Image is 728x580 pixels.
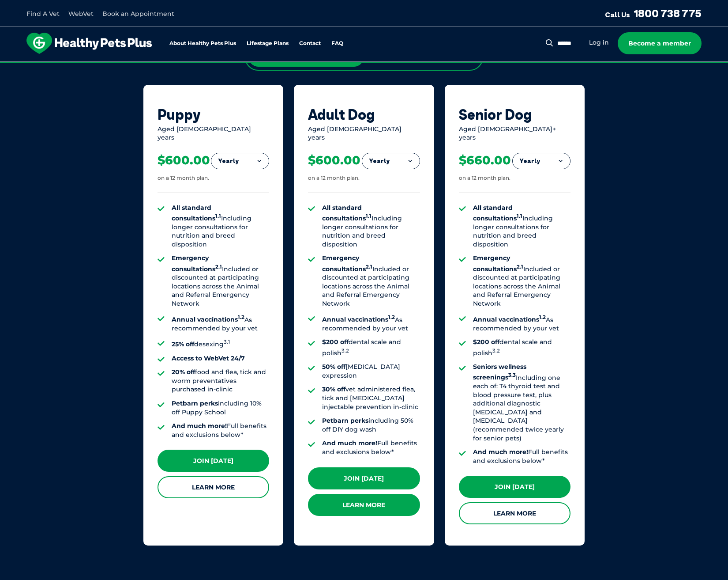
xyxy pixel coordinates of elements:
strong: 50% off [322,363,345,371]
strong: Seniors wellness screenings [473,363,526,381]
li: including 50% off DIY dog wash [322,417,420,434]
a: Contact [299,41,321,46]
div: Aged [DEMOGRAPHIC_DATA] years [158,125,269,142]
sup: 3.1 [224,339,230,345]
div: Adult Dog [308,106,420,123]
li: Full benefits and exclusions below* [172,422,269,439]
a: Call Us1800 738 775 [605,7,702,20]
li: Full benefits and exclusions below* [473,448,570,465]
img: hpp-logo [26,33,152,54]
sup: 1.2 [238,315,244,321]
div: Aged [DEMOGRAPHIC_DATA] years [308,125,420,142]
a: About Healthy Pets Plus [169,41,236,46]
li: including 10% off Puppy School [172,399,269,417]
div: on a 12 month plan. [459,174,510,182]
a: Become a member [618,32,702,54]
div: $600.00 [308,153,360,168]
a: Find A Vet [26,10,60,18]
div: on a 12 month plan. [308,174,360,182]
sup: 1.1 [366,213,372,219]
a: Lifestage Plans [247,41,289,46]
div: Puppy [158,106,269,123]
sup: 2.1 [517,264,523,270]
sup: 2.1 [215,264,222,270]
strong: Annual vaccinations [172,315,244,323]
sup: 1.1 [517,213,522,219]
div: Senior Dog [459,106,570,123]
a: Book an Appointment [102,10,174,18]
button: Yearly [513,153,570,169]
li: Included or discounted at participating locations across the Animal and Referral Emergency Network [322,254,420,308]
button: Search [544,38,555,47]
li: Including one each of: T4 thyroid test and blood pressure test, plus additional diagnostic [MEDIC... [473,363,570,443]
strong: All standard consultations [322,204,372,222]
a: FAQ [331,41,343,46]
strong: $200 off [322,338,349,346]
strong: Emergency consultations [322,254,372,273]
li: Including longer consultations for nutrition and breed disposition [172,204,269,249]
li: dental scale and polish [473,338,570,357]
div: Aged [DEMOGRAPHIC_DATA]+ years [459,125,570,142]
span: Call Us [605,10,630,19]
li: Included or discounted at participating locations across the Animal and Referral Emergency Network [172,254,269,308]
sup: 2.1 [366,264,372,270]
span: Proactive, preventative wellness program designed to keep your pet healthier and happier for longer [199,62,529,70]
li: Including longer consultations for nutrition and breed disposition [322,204,420,249]
button: Yearly [362,153,420,169]
li: As recommended by your vet [322,314,420,333]
li: As recommended by your vet [473,314,570,333]
a: Learn More [459,502,570,524]
strong: And much more! [172,422,227,430]
strong: 25% off [172,340,194,348]
strong: Petbarn perks [322,417,368,425]
strong: All standard consultations [473,204,522,222]
li: Included or discounted at participating locations across the Animal and Referral Emergency Network [473,254,570,308]
div: on a 12 month plan. [158,174,209,182]
a: Join [DATE] [158,450,269,472]
strong: All standard consultations [172,204,221,222]
strong: And much more! [473,448,528,456]
button: Yearly [211,153,269,169]
strong: Emergency consultations [473,254,523,273]
div: $600.00 [158,153,210,168]
li: Full benefits and exclusions below* [322,439,420,456]
sup: 3.2 [341,348,349,354]
strong: Petbarn perks [172,399,218,407]
li: [MEDICAL_DATA] expression [322,363,420,380]
sup: 1.2 [388,315,395,321]
strong: $200 off [473,338,499,346]
strong: Access to WebVet 24/7 [172,354,245,362]
a: Log in [589,38,609,47]
sup: 1.1 [215,213,221,219]
sup: 1.2 [539,315,546,321]
strong: 20% off [172,368,195,376]
a: Join [DATE] [308,467,420,489]
a: Join [DATE] [459,476,570,498]
li: dental scale and polish [322,338,420,357]
li: As recommended by your vet [172,314,269,333]
li: desexing [172,338,269,349]
li: vet administered flea, tick and [MEDICAL_DATA] injectable prevention in-clinic [322,385,420,411]
div: $660.00 [459,153,511,168]
strong: Annual vaccinations [473,315,546,323]
strong: And much more! [322,439,377,447]
strong: Emergency consultations [172,254,222,273]
strong: Annual vaccinations [322,315,395,323]
a: WebVet [68,10,94,18]
a: Learn More [308,494,420,516]
sup: 3.3 [508,372,516,379]
a: Learn More [158,476,269,498]
sup: 3.2 [492,348,500,354]
li: food and flea, tick and worm preventatives purchased in-clinic [172,368,269,394]
strong: 30% off [322,385,345,393]
li: Including longer consultations for nutrition and breed disposition [473,204,570,249]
